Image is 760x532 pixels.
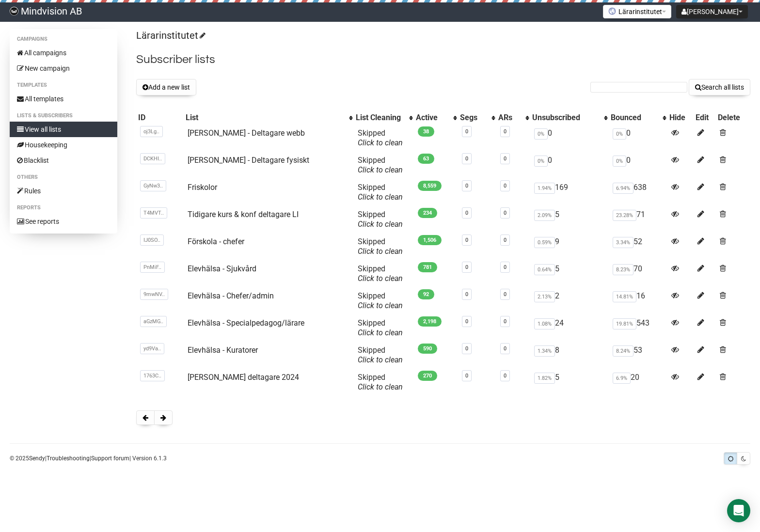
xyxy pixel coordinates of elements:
[504,156,507,162] a: 0
[358,237,403,256] span: Skipped
[534,373,555,384] span: 1.82%
[140,289,168,300] span: 9mwNV..
[188,210,299,219] a: Tidigare kurs & konf deltagare LI
[530,260,609,287] td: 5
[534,183,555,194] span: 1.94%
[140,316,167,327] span: aGzMG..
[613,183,633,194] span: 6.94%
[10,79,117,91] li: Templates
[530,233,609,260] td: 9
[534,210,555,221] span: 2.09%
[10,61,117,76] a: New campaign
[10,214,117,229] a: See reports
[418,154,434,164] span: 63
[613,318,636,329] span: 19.81%
[718,113,748,123] div: Delete
[358,274,403,283] a: Click to clean
[10,183,117,199] a: Rules
[188,264,256,273] a: Elevhälsa - Sjukvård
[689,79,750,95] button: Search all lists
[188,318,304,328] a: Elevhälsa - Specialpedagog/lärare
[458,111,496,125] th: Segs: No sort applied, activate to apply an ascending sort
[140,262,165,273] span: PnMiF..
[184,111,354,125] th: List: No sort applied, activate to apply an ascending sort
[358,318,403,337] span: Skipped
[356,113,404,123] div: List Cleaning
[609,233,667,260] td: 52
[609,111,667,125] th: Bounced: No sort applied, activate to apply an ascending sort
[140,207,167,219] span: T4MVT..
[358,183,403,202] span: Skipped
[613,210,636,221] span: 23.28%
[10,91,117,107] a: All templates
[188,291,274,300] a: Elevhälsa - Chefer/admin
[504,128,507,135] a: 0
[358,165,403,174] a: Click to clean
[188,156,309,165] a: [PERSON_NAME] - Deltagare fysiskt
[188,128,305,138] a: [PERSON_NAME] - Deltagare webb
[504,183,507,189] a: 0
[358,328,403,337] a: Click to clean
[609,152,667,179] td: 0
[465,156,468,162] a: 0
[613,264,633,275] span: 8.23%
[418,208,437,218] span: 234
[609,342,667,369] td: 53
[140,180,166,191] span: GyNw3..
[465,128,468,135] a: 0
[504,373,507,379] a: 0
[418,316,442,327] span: 2,198
[603,5,671,18] button: Lärarinstitutet
[609,179,667,206] td: 638
[465,373,468,379] a: 0
[504,318,507,325] a: 0
[609,125,667,152] td: 0
[136,79,196,95] button: Add a new list
[613,345,633,357] span: 8.24%
[694,111,716,125] th: Edit: No sort applied, sorting is disabled
[534,264,555,275] span: 0.64%
[47,455,90,462] a: Troubleshooting
[358,382,403,391] a: Click to clean
[140,343,164,354] span: yd9Va..
[667,111,694,125] th: Hide: No sort applied, sorting is disabled
[10,110,117,122] li: Lists & subscribers
[358,210,403,229] span: Skipped
[136,111,183,125] th: ID: No sort applied, sorting is disabled
[418,371,437,381] span: 270
[534,128,548,140] span: 0%
[91,455,129,462] a: Support forum
[532,113,599,123] div: Unsubscribed
[534,345,555,357] span: 1.34%
[530,179,609,206] td: 169
[530,152,609,179] td: 0
[465,318,468,325] a: 0
[465,237,468,243] a: 0
[188,373,299,382] a: [PERSON_NAME] deltagare 2024
[613,291,636,302] span: 14.81%
[530,342,609,369] td: 8
[186,113,345,123] div: List
[530,369,609,396] td: 5
[534,291,555,302] span: 2.13%
[418,344,437,354] span: 590
[498,113,521,123] div: ARs
[358,355,403,364] a: Click to clean
[10,453,167,464] p: © 2025 | | | Version 6.1.3
[10,172,117,183] li: Others
[530,206,609,233] td: 5
[496,111,530,125] th: ARs: No sort applied, activate to apply an ascending sort
[418,181,442,191] span: 8,559
[676,5,748,18] button: [PERSON_NAME]
[613,156,626,167] span: 0%
[354,111,414,125] th: List Cleaning: No sort applied, activate to apply an ascending sort
[613,237,633,248] span: 3.34%
[358,373,403,391] span: Skipped
[188,345,258,355] a: Elevhälsa - Kuratorer
[188,183,217,192] a: Friskolor
[358,138,403,147] a: Click to clean
[358,128,403,147] span: Skipped
[358,156,403,174] span: Skipped
[534,156,548,167] span: 0%
[460,113,487,123] div: Segs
